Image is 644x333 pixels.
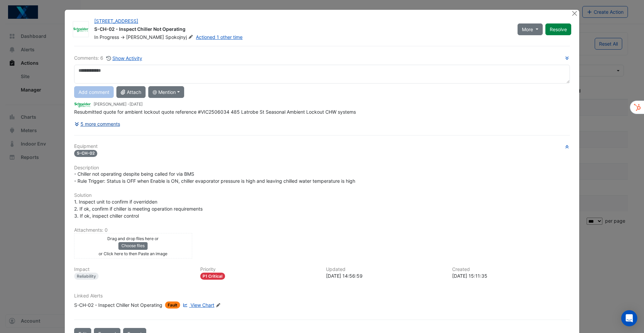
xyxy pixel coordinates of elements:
button: 5 more comments [74,118,120,130]
div: [DATE] 14:56:59 [326,272,444,279]
img: Schneider Electric [74,101,91,108]
span: Fault [165,301,180,309]
button: Attach [116,86,146,98]
span: [PERSON_NAME] [126,34,164,40]
span: 1. Inspect unit to confirm if overridden 2. If ok, confirm if chiller is meeting operation requir... [74,199,203,219]
h6: Linked Alerts [74,293,570,299]
h6: Priority [200,267,318,272]
span: - Chiller not operating despite being called for via BMS - Rule Trigger: Status is OFF when Enabl... [74,171,355,184]
a: View Chart [181,301,214,309]
small: or Click here to then Paste an image [99,251,167,256]
button: Close [571,10,578,17]
span: View Chart [191,302,214,308]
h6: Description [74,165,570,171]
fa-icon: Edit Linked Alerts [216,303,221,308]
button: Choose files [118,242,148,249]
div: P1 Critical [200,273,225,280]
div: Open Intercom Messenger [621,310,637,326]
img: Schneider Electric [73,26,89,33]
button: @ Mention [148,86,184,98]
small: Drag and drop files here or [107,236,159,241]
div: Comments: 6 [74,54,143,62]
h6: Impact [74,267,192,272]
h6: Updated [326,267,444,272]
h6: Created [452,267,570,272]
h6: Equipment [74,144,570,149]
button: Resolve [545,23,571,35]
span: -> [120,34,125,40]
a: [STREET_ADDRESS] [94,18,138,24]
a: Actioned 1 other time [196,34,243,40]
span: Resubmitted quote for ambient lockout quote reference #VIC2506034 485 Latrobe St Seasonal Ambient... [74,109,356,115]
h6: Solution [74,192,570,198]
button: More [518,23,543,35]
span: S-CH-02 [74,150,97,157]
small: [PERSON_NAME] - [94,101,143,107]
div: S-CH-02 - Inspect Chiller Not Operating [74,301,162,309]
div: S-CH-02 - Inspect Chiller Not Operating [94,26,509,34]
span: More [522,26,533,33]
div: [DATE] 15:11:35 [452,272,570,279]
span: Spokojnyj [165,34,195,41]
span: 2025-09-02 14:56:59 [129,102,143,107]
h6: Attachments: 0 [74,227,570,233]
span: In Progress [94,34,119,40]
div: Reliability [74,273,99,280]
button: Show Activity [106,54,143,62]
